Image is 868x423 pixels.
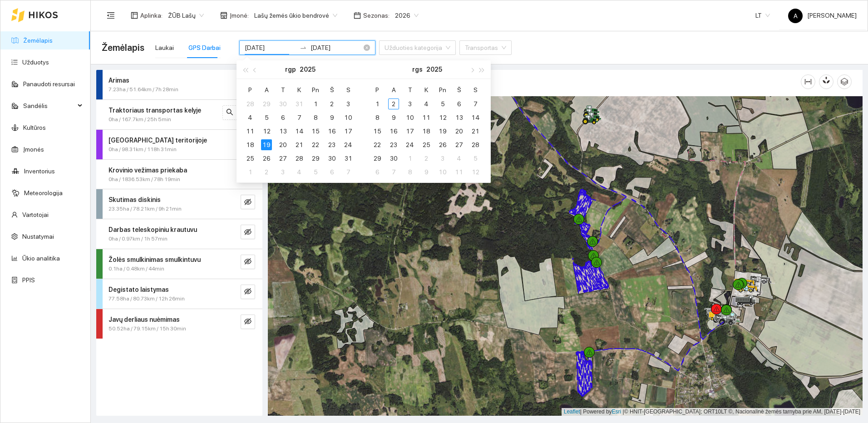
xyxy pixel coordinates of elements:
[258,152,275,165] td: 2025-08-26
[340,83,356,97] th: S
[340,111,356,124] td: 2025-08-10
[385,138,402,152] td: 2025-09-23
[402,83,418,97] th: T
[801,78,815,85] span: column-width
[108,175,180,184] span: 0ha / 1836.53km / 78h 19min
[369,83,385,97] th: P
[244,228,252,237] span: eye-invisible
[343,153,354,164] div: 31
[467,152,483,165] td: 2025-10-05
[340,97,356,111] td: 2025-08-03
[369,124,385,138] td: 2025-09-15
[326,112,337,123] div: 9
[421,139,432,150] div: 25
[418,111,434,124] td: 2025-09-11
[437,98,448,109] div: 5
[23,37,53,44] a: Žemėlapis
[470,139,481,150] div: 28
[402,97,418,111] td: 2025-09-03
[388,167,399,177] div: 7
[454,153,464,164] div: 4
[275,83,291,97] th: T
[220,12,227,19] span: shop
[343,167,354,177] div: 7
[107,11,115,20] span: menu-fold
[291,138,307,152] td: 2025-08-21
[294,153,305,164] div: 28
[343,126,354,137] div: 17
[404,153,415,164] div: 1
[343,98,354,109] div: 3
[372,98,383,109] div: 1
[244,288,252,296] span: eye-invisible
[324,152,340,165] td: 2025-08-30
[421,153,432,164] div: 2
[426,60,442,79] button: 2025
[108,77,129,84] strong: Arimas
[467,83,483,97] th: S
[300,44,307,51] span: to
[388,112,399,123] div: 9
[402,152,418,165] td: 2025-10-01
[418,83,434,97] th: K
[326,126,337,137] div: 16
[562,408,863,416] div: | Powered by © HNIT-[GEOGRAPHIC_DATA]; ORT10LT ©, Nacionalinė žemės tarnyba prie AM, [DATE]-[DATE]
[451,97,467,111] td: 2025-09-06
[96,70,262,99] div: Arimas7.23ha / 51.64km / 7h 28mineye-invisible
[310,126,321,137] div: 15
[294,98,305,109] div: 31
[275,138,291,152] td: 2025-08-20
[307,138,324,152] td: 2025-08-22
[470,153,481,164] div: 5
[794,9,798,23] span: A
[385,97,402,111] td: 2025-09-02
[108,295,185,303] span: 77.58ha / 80.73km / 12h 26min
[418,138,434,152] td: 2025-09-25
[340,165,356,179] td: 2025-09-07
[324,138,340,152] td: 2025-08-23
[402,165,418,179] td: 2025-10-08
[244,258,252,266] span: eye-invisible
[96,309,262,339] div: Javų derliaus nuėmimas50.52ha / 79.15km / 15h 30mineye-invisible
[279,69,801,94] div: Žemėlapis
[242,165,258,179] td: 2025-09-01
[467,138,483,152] td: 2025-09-28
[241,285,255,299] button: eye-invisible
[467,124,483,138] td: 2025-09-21
[354,12,361,19] span: calendar
[564,408,580,415] a: Leaflet
[418,152,434,165] td: 2025-10-02
[404,139,415,150] div: 24
[258,111,275,124] td: 2025-08-05
[242,111,258,124] td: 2025-08-04
[242,138,258,152] td: 2025-08-18
[23,124,46,131] a: Kultūros
[451,152,467,165] td: 2025-10-04
[245,43,296,53] input: Pradžios data
[623,408,624,415] span: |
[326,167,337,177] div: 6
[261,98,272,109] div: 29
[22,255,60,262] a: Ūkio analitika
[324,83,340,97] th: Š
[108,167,187,174] strong: Krovinio vežimas priekaba
[324,124,340,138] td: 2025-08-16
[451,83,467,97] th: Š
[404,98,415,109] div: 3
[108,145,177,154] span: 0ha / 98.31km / 118h 31min
[241,195,255,209] button: eye-invisible
[108,85,178,94] span: 7.23ha / 51.64km / 7h 28min
[311,43,362,53] input: Pabaigos data
[261,167,272,177] div: 2
[241,225,255,239] button: eye-invisible
[326,139,337,150] div: 23
[451,124,467,138] td: 2025-09-20
[470,126,481,137] div: 21
[108,205,182,213] span: 23.35ha / 78.21km / 9h 21min
[258,138,275,152] td: 2025-08-19
[324,111,340,124] td: 2025-08-09
[300,44,307,51] span: swap-right
[454,126,464,137] div: 20
[385,83,402,97] th: A
[261,139,272,150] div: 19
